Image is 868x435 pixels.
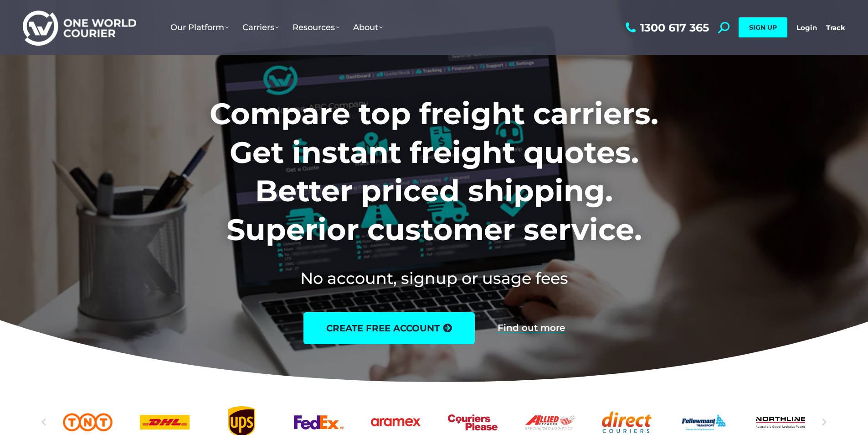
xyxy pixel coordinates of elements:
h1: Compare top freight carriers. Get instant freight quotes. Better priced shipping. Superior custom... [149,94,719,249]
a: 1300 617 365 [623,22,709,33]
a: Resources [286,13,346,42]
span: Carriers [242,22,279,32]
a: About [346,13,390,42]
a: Login [796,23,817,32]
img: One World Courier [23,9,136,46]
a: create free account [303,312,475,344]
span: Our Platform [170,22,229,32]
a: SIGN UP [739,17,787,37]
h2: No account, signup or usage fees [149,267,719,289]
a: Find out more [498,323,565,333]
a: Our Platform [164,13,236,42]
span: About [353,22,383,32]
a: Track [826,23,845,32]
span: Resources [293,22,339,32]
span: SIGN UP [749,23,777,31]
a: Carriers [236,13,286,42]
